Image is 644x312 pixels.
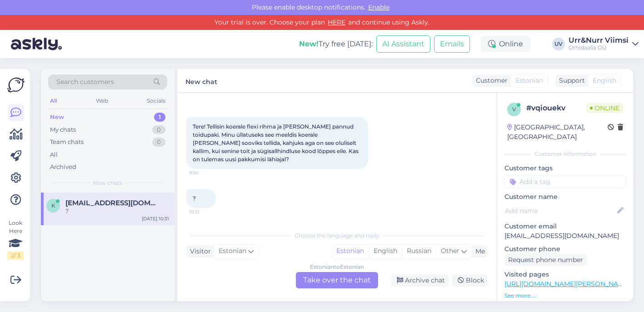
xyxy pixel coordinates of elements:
span: Enable [365,3,392,11]
div: Estonian [332,244,369,258]
div: English [369,244,402,258]
div: Customer [472,76,508,85]
div: [GEOGRAPHIC_DATA], [GEOGRAPHIC_DATA] [507,123,608,142]
div: Estonian to Estonian [310,263,364,271]
div: Socials [145,95,167,107]
div: New [50,113,64,122]
a: Urr&Nurr ViimsiOrhidaalia OÜ [569,37,639,51]
div: ? [65,207,169,215]
span: Tere! Tellisin koerale flexi rihma ja [PERSON_NAME] pannud toidupaki. Minu üllatuseks see meeldis... [193,123,360,163]
div: UV [552,38,565,50]
div: Urr&Nurr Viimsi [569,37,629,44]
span: ? [193,195,196,202]
label: New chat [185,74,217,87]
span: Online [586,103,623,113]
span: New chats [93,179,122,187]
div: All [48,95,59,107]
input: Add name [505,206,615,216]
button: AI Assistant [376,35,430,53]
span: Search customers [56,77,114,87]
div: 2 / 3 [7,252,24,260]
p: See more ... [504,292,626,300]
span: Other [441,247,459,255]
div: My chats [50,125,76,134]
div: Block [452,274,488,287]
span: 9:34 [189,169,223,176]
p: Customer phone [504,244,626,254]
p: Visited pages [504,270,626,279]
div: All [50,150,58,159]
div: 0 [152,125,165,134]
div: Orhidaalia OÜ [569,44,629,51]
div: Request phone number [504,254,587,266]
span: Estonian [219,246,246,256]
div: Choose the language and reply [186,232,488,240]
div: Me [472,247,485,256]
div: # vqiouekv [526,103,586,114]
p: Customer name [504,192,626,202]
div: Try free [DATE]: [299,39,373,50]
p: [EMAIL_ADDRESS][DOMAIN_NAME] [504,231,626,241]
span: Estonian [515,76,543,85]
div: Team chats [50,138,84,147]
span: katlin.otsa@hotmail.com [65,199,160,207]
div: Visitor [186,247,211,256]
span: 10:31 [189,208,223,215]
b: New! [299,40,319,48]
span: English [593,76,616,85]
span: k [51,202,55,209]
div: Take over the chat [296,272,378,288]
a: HERE [325,18,348,26]
img: Askly Logo [7,76,25,94]
div: Archive chat [391,274,449,287]
span: v [512,106,516,113]
div: 1 [154,113,165,122]
div: 0 [152,138,165,147]
p: Customer tags [504,163,626,173]
div: Russian [402,244,436,258]
div: Online [481,36,530,52]
a: [URL][DOMAIN_NAME][PERSON_NAME] [504,280,630,288]
div: Archived [50,163,76,172]
div: Customer information [504,150,626,158]
div: Web [94,95,110,107]
div: Support [555,76,585,85]
input: Add a tag [504,175,626,188]
div: [DATE] 10:31 [142,215,169,222]
div: Look Here [7,219,24,260]
p: Customer email [504,222,626,231]
button: Emails [434,35,470,53]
